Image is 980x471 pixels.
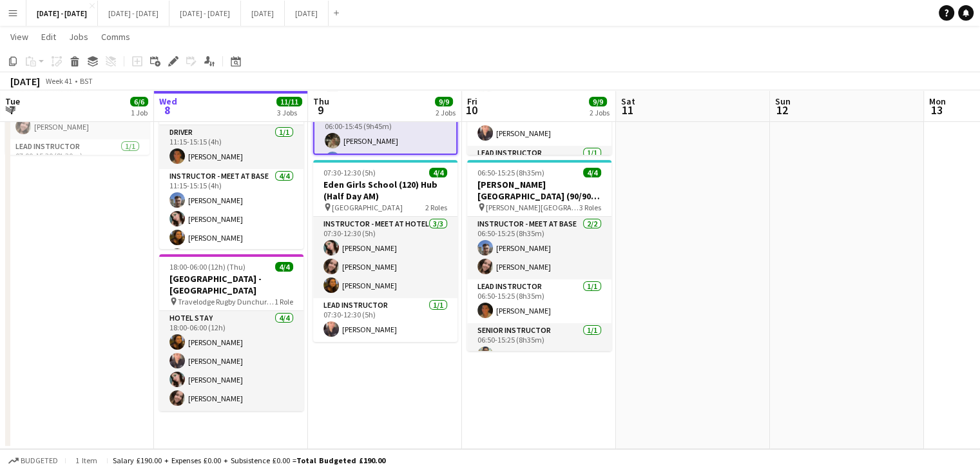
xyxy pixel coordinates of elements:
app-card-role: Instructor - Meet at Base4/411:15-15:15 (4h)[PERSON_NAME][PERSON_NAME][PERSON_NAME] [159,169,303,269]
app-card-role: Instructor - Meet at Hotel3/307:30-12:30 (5h)[PERSON_NAME][PERSON_NAME][PERSON_NAME] [313,217,457,298]
button: [DATE] - [DATE] [169,1,241,26]
span: 8 [157,103,177,117]
span: 9/9 [589,97,607,106]
div: [DATE] [10,75,40,88]
span: 07:30-12:30 (5h) [323,168,376,177]
span: Total Budgeted £190.00 [296,456,385,465]
span: Sat [621,95,635,107]
span: 12 [773,103,791,117]
app-job-card: 06:50-15:25 (8h35m)4/4[PERSON_NAME][GEOGRAPHIC_DATA] (90/90) Time Attack (Split Day) [PERSON_NAME... [467,160,611,351]
span: 10 [465,103,477,117]
span: Wed [159,95,177,107]
span: 06:50-15:25 (8h35m) [477,168,544,177]
span: [PERSON_NAME][GEOGRAPHIC_DATA] [486,203,579,212]
app-card-role: Driver1/111:15-15:15 (4h)[PERSON_NAME] [159,125,303,169]
span: 9 [311,103,329,117]
button: [DATE] [285,1,329,26]
span: Budgeted [21,456,58,465]
span: 7 [3,103,20,117]
span: Mon [929,95,946,107]
span: Travelodge Rugby Dunchurch [178,297,274,306]
div: 1 Job [131,108,148,117]
app-card-role: Senior Instructor1/106:50-15:25 (8h35m)[PERSON_NAME] [467,323,611,367]
app-card-role: Instructor - Meet at Base2/206:50-15:25 (8h35m)[PERSON_NAME][PERSON_NAME] [467,217,611,279]
a: Edit [36,28,61,45]
span: 1 item [71,456,102,465]
span: 13 [927,103,946,117]
span: 6/6 [130,97,148,106]
div: Salary £190.00 + Expenses £0.00 + Subsistence £0.00 = [113,456,385,465]
div: 3 Jobs [277,108,302,117]
span: View [10,31,28,43]
span: Tue [5,95,20,107]
span: [GEOGRAPHIC_DATA] [332,203,403,212]
app-card-role: Lead Instructor1/106:50-15:25 (8h35m)[PERSON_NAME] [467,279,611,323]
h3: [GEOGRAPHIC_DATA] - [GEOGRAPHIC_DATA] [159,273,303,296]
span: 11 [619,103,635,117]
app-card-role: Lead Instructor1/107:30-12:30 (5h)[PERSON_NAME] [313,298,457,342]
button: [DATE] - [DATE] [98,1,169,26]
div: BST [80,76,93,86]
span: 1 Role [274,297,293,306]
a: Comms [96,28,135,45]
app-job-card: In progress11:15-15:15 (4h)6/6[PERSON_NAME][GEOGRAPHIC_DATA] for Boys (170) Hub (Half Day PM) [PE... [159,58,303,249]
a: View [5,28,34,45]
span: Thu [313,95,329,107]
button: [DATE] [241,1,285,26]
app-job-card: 07:30-12:30 (5h)4/4Eden Girls School (120) Hub (Half Day AM) [GEOGRAPHIC_DATA]2 RolesInstructor -... [313,160,457,342]
span: 4/4 [583,168,601,177]
span: Week 41 [43,76,75,86]
span: Sun [775,95,791,107]
div: 2 Jobs [436,108,456,117]
h3: [PERSON_NAME][GEOGRAPHIC_DATA] (90/90) Time Attack (Split Day) [467,179,611,202]
app-card-role: Lead Instructor1/107:00-15:30 (8h30m) [5,139,149,183]
span: 11/11 [276,97,302,106]
button: Budgeted [6,454,60,468]
span: 4/4 [275,262,293,272]
span: Edit [41,31,56,43]
span: Comms [101,31,130,43]
app-card-role: Hotel Stay4/418:00-06:00 (12h)[PERSON_NAME][PERSON_NAME][PERSON_NAME][PERSON_NAME] [159,311,303,411]
span: 4/4 [429,168,447,177]
span: 9/9 [435,97,453,106]
span: Fri [467,95,477,107]
div: 2 Jobs [590,108,610,117]
span: 2 Roles [425,203,447,212]
span: 3 Roles [579,203,601,212]
a: Jobs [64,28,93,45]
button: [DATE] - [DATE] [26,1,98,26]
app-card-role: Instructor - Meet at Base2/206:00-15:45 (9h45m)[PERSON_NAME][PERSON_NAME] [314,110,456,172]
span: Jobs [69,31,88,43]
h3: Eden Girls School (120) Hub (Half Day AM) [313,179,457,202]
app-card-role: Lead Instructor1/1 [467,146,611,190]
span: 18:00-06:00 (12h) (Thu) [169,262,245,272]
app-job-card: 18:00-06:00 (12h) (Thu)4/4[GEOGRAPHIC_DATA] - [GEOGRAPHIC_DATA] Travelodge Rugby Dunchurch1 RoleH... [159,254,303,411]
